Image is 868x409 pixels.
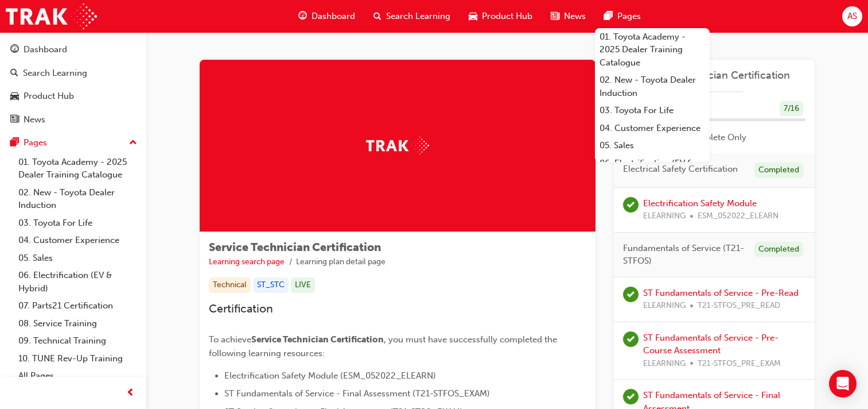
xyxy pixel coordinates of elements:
span: up-icon [129,136,137,151]
span: prev-icon [126,386,135,400]
div: Open Intercom Messenger [829,370,857,398]
span: ELEARNING [643,299,686,312]
a: 04. Customer Experience [14,231,142,249]
a: 05. Sales [595,137,710,155]
span: car-icon [10,91,19,102]
a: search-iconSearch Learning [364,5,460,28]
a: 07. Parts21 Certification [14,297,142,315]
a: ST Fundamentals of Service - Pre-Read [643,288,799,298]
span: learningRecordVerb_COMPLETE-icon [623,287,639,302]
div: Pages [24,136,47,149]
span: learningRecordVerb_COMPLETE-icon [623,331,639,347]
a: guage-iconDashboard [289,5,364,28]
a: 10. TUNE Rev-Up Training [14,350,142,368]
span: Certification [209,302,273,315]
span: , you must have successfully completed the following learning resources: [209,334,559,358]
span: Product Hub [482,10,532,23]
button: DashboardSearch LearningProduct HubNews [5,37,142,132]
div: Completed [754,163,803,178]
div: News [24,113,45,126]
a: pages-iconPages [595,5,650,28]
a: 02. New - Toyota Dealer Induction [14,184,142,214]
button: Pages [5,132,142,153]
div: Dashboard [24,43,67,56]
a: 06. Electrification (EV & Hybrid) [14,267,142,297]
a: Learning search page [209,257,285,267]
span: car-icon [469,9,477,24]
a: 06. Electrification (EV & Hybrid) [595,155,710,185]
span: To achieve [209,334,251,345]
a: 08. Service Training [14,315,142,333]
span: learningRecordVerb_COMPLETE-icon [623,389,639,404]
span: guage-icon [10,45,19,55]
div: Completed [754,242,803,257]
div: LIVE [291,277,315,293]
span: news-icon [551,9,559,24]
a: Electrification Safety Module [643,198,757,209]
div: Product Hub [24,90,74,103]
span: ESM_052022_ELEARN [698,210,779,223]
span: learningRecordVerb_COMPLETE-icon [623,197,639,213]
a: ST Fundamentals of Service - Pre-Course Assessment [643,333,779,356]
div: ST_STC [253,277,289,293]
a: 03. Toyota For Life [14,214,142,232]
span: ELEARNING [643,357,686,371]
span: Service Technician Certification [209,241,381,254]
span: ELEARNING [643,210,686,223]
span: T21-STFOS_PRE_READ [698,299,780,312]
span: Dashboard [312,10,355,23]
span: Electrical Safety Certification [623,163,738,176]
img: Trak [366,137,429,155]
a: car-iconProduct Hub [460,5,542,28]
div: 7 / 16 [780,101,803,117]
div: Technical [209,277,251,293]
li: Learning plan detail page [296,256,386,269]
a: All Pages [14,367,142,385]
button: AS [842,6,862,26]
a: Service Technician Certification [623,69,805,82]
span: Fundamentals of Service (T21-STFOS) [623,242,745,268]
a: Product Hub [5,86,142,107]
span: News [564,10,586,23]
a: News [5,109,142,130]
span: search-icon [10,68,18,79]
span: T21-STFOS_PRE_EXAM [698,357,781,371]
span: ST Fundamentals of Service - Final Assessment (T21-STFOS_EXAM) [224,388,490,399]
span: pages-icon [604,9,613,24]
a: 01. Toyota Academy - 2025 Dealer Training Catalogue [14,153,142,184]
a: Search Learning [5,63,142,84]
a: 02. New - Toyota Dealer Induction [595,71,710,102]
a: Dashboard [5,39,142,60]
span: Service Technician Certification [251,334,384,345]
a: 03. Toyota For Life [595,102,710,119]
div: Search Learning [23,67,87,80]
a: 04. Customer Experience [595,119,710,137]
span: AS [847,10,857,23]
a: 01. Toyota Academy - 2025 Dealer Training Catalogue [595,28,710,72]
a: news-iconNews [542,5,595,28]
span: news-icon [10,115,19,125]
span: Electrification Safety Module (ESM_052022_ELEARN) [224,371,436,381]
img: Trak [6,3,97,29]
span: Search Learning [386,10,450,23]
span: pages-icon [10,138,19,148]
a: 05. Sales [14,249,142,267]
span: guage-icon [298,9,307,24]
span: search-icon [373,9,382,24]
a: 09. Technical Training [14,332,142,350]
span: Pages [617,10,641,23]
